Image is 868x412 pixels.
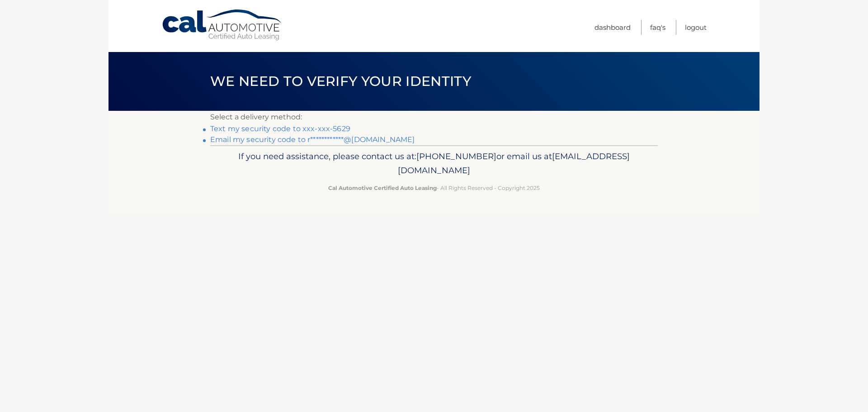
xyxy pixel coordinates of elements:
a: Logout [685,20,707,35]
a: Cal Automotive [161,9,283,41]
p: Select a delivery method: [210,111,658,123]
strong: Cal Automotive Certified Auto Leasing [328,185,437,191]
a: Dashboard [594,20,631,35]
span: We need to verify your identity [210,73,471,90]
a: Text my security code to xxx-xxx-5629 [210,124,350,133]
span: [PHONE_NUMBER] [416,151,496,161]
p: - All Rights Reserved - Copyright 2025 [216,183,652,193]
p: If you need assistance, please contact us at: or email us at [216,149,652,178]
a: FAQ's [650,20,665,35]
